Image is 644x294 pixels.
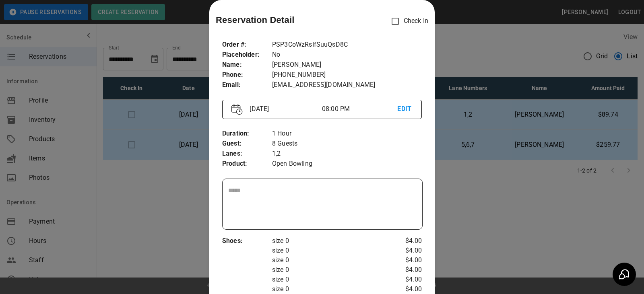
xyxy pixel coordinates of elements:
p: $4.00 [388,275,422,284]
p: size 0 [272,236,388,246]
p: 8 Guests [272,139,422,149]
p: size 0 [272,275,388,284]
p: Guest : [222,139,272,149]
p: 1,2 [272,149,422,159]
p: 1 Hour [272,129,422,139]
p: Email : [222,80,272,90]
p: Reservation Detail [216,13,295,27]
p: Product : [222,159,272,169]
p: [PHONE_NUMBER] [272,70,422,80]
p: $4.00 [388,265,422,275]
p: $4.00 [388,255,422,265]
p: Open Bowling [272,159,422,169]
p: No [272,50,422,60]
p: PSP3CoWzRsIfSuuQsD8C [272,40,422,50]
p: size 0 [272,246,388,255]
p: $4.00 [388,284,422,294]
p: size 0 [272,255,388,265]
p: $4.00 [388,236,422,246]
p: 08:00 PM [322,104,398,114]
p: $4.00 [388,246,422,255]
p: Phone : [222,70,272,80]
p: [DATE] [246,104,322,114]
p: EDIT [397,104,412,114]
p: size 0 [272,284,388,294]
p: [EMAIL_ADDRESS][DOMAIN_NAME] [272,80,422,90]
p: Placeholder : [222,50,272,60]
p: Name : [222,60,272,70]
p: Order # : [222,40,272,50]
p: Lanes : [222,149,272,159]
p: [PERSON_NAME] [272,60,422,70]
p: Duration : [222,129,272,139]
p: Shoes : [222,236,272,246]
img: Vector [231,104,243,115]
p: size 0 [272,265,388,275]
p: Check In [387,13,428,30]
